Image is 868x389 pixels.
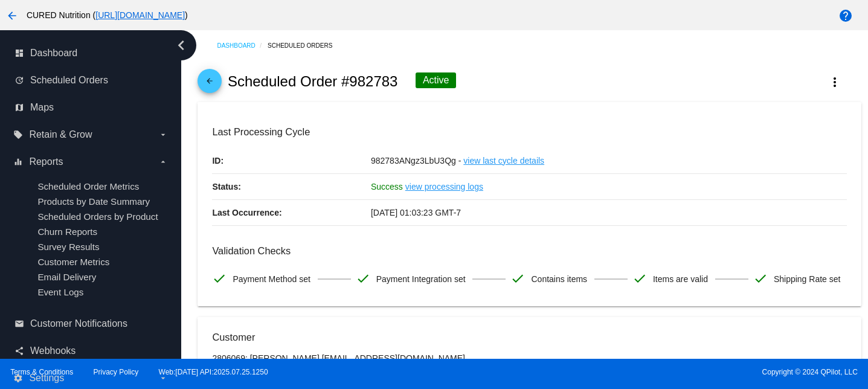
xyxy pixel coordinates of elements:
a: Products by Date Summary [37,196,150,207]
h3: Last Processing Cycle [212,126,846,138]
i: arrow_drop_down [158,130,168,140]
p: Last Occurrence: [212,200,371,225]
a: Scheduled Orders by Product [37,211,158,222]
i: email [14,319,24,329]
a: Dashboard [217,36,268,55]
a: Email Delivery [37,272,96,282]
i: arrow_drop_down [158,373,168,383]
i: dashboard [14,48,24,58]
h3: Validation Checks [212,245,846,257]
a: dashboard Dashboard [14,43,168,63]
a: email Customer Notifications [14,314,168,333]
p: ID: [212,148,371,173]
a: Customer Metrics [37,257,109,267]
mat-icon: help [838,8,853,23]
span: Customer Notifications [30,318,127,329]
span: Retain & Grow [29,129,92,140]
a: Churn Reports [37,227,97,237]
span: Shipping Rate set [774,266,841,292]
span: Contains items [531,266,587,292]
a: map Maps [14,98,168,117]
span: Reports [29,156,63,167]
i: share [14,346,24,356]
h2: Scheduled Order #982783 [228,73,398,90]
mat-icon: check [632,271,647,286]
a: update Scheduled Orders [14,71,168,90]
mat-icon: arrow_back [5,8,19,23]
i: arrow_drop_down [158,157,168,167]
span: Webhooks [30,346,76,356]
span: Payment Integration set [376,266,466,292]
span: CURED Nutrition ( ) [27,10,188,20]
span: Copyright © 2024 QPilot, LLC [445,368,858,376]
i: local_offer [13,130,23,140]
i: chevron_left [172,36,191,55]
i: settings [13,373,23,383]
mat-icon: check [356,271,370,286]
a: Scheduled Orders [268,36,343,55]
h3: Customer [212,332,846,343]
mat-icon: more_vert [828,75,842,89]
span: [DATE] 01:03:23 GMT-7 [371,208,461,217]
mat-icon: arrow_back [202,77,217,91]
p: 2806069: [PERSON_NAME] [EMAIL_ADDRESS][DOMAIN_NAME] [212,353,846,363]
i: equalizer [13,157,23,167]
span: Maps [30,102,54,113]
span: Dashboard [30,48,77,59]
a: Web:[DATE] API:2025.07.25.1250 [159,368,268,376]
a: Survey Results [37,242,99,252]
a: view processing logs [405,174,483,199]
a: Event Logs [37,287,83,297]
div: Active [416,72,457,88]
mat-icon: check [753,271,768,286]
span: Payment Method set [233,266,310,292]
mat-icon: check [212,271,227,286]
a: [URL][DOMAIN_NAME] [95,10,185,20]
span: Success [371,182,403,191]
p: Status: [212,174,371,199]
span: 982783ANgz3LbU3Qg - [371,156,461,166]
span: Items are valid [653,266,708,292]
span: Scheduled Orders [30,75,108,86]
mat-icon: check [510,271,525,286]
span: Settings [29,373,64,384]
a: Scheduled Order Metrics [37,181,139,191]
a: share Webhooks [14,341,168,361]
a: view last cycle details [463,148,544,173]
i: map [14,103,24,112]
i: update [14,76,24,85]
